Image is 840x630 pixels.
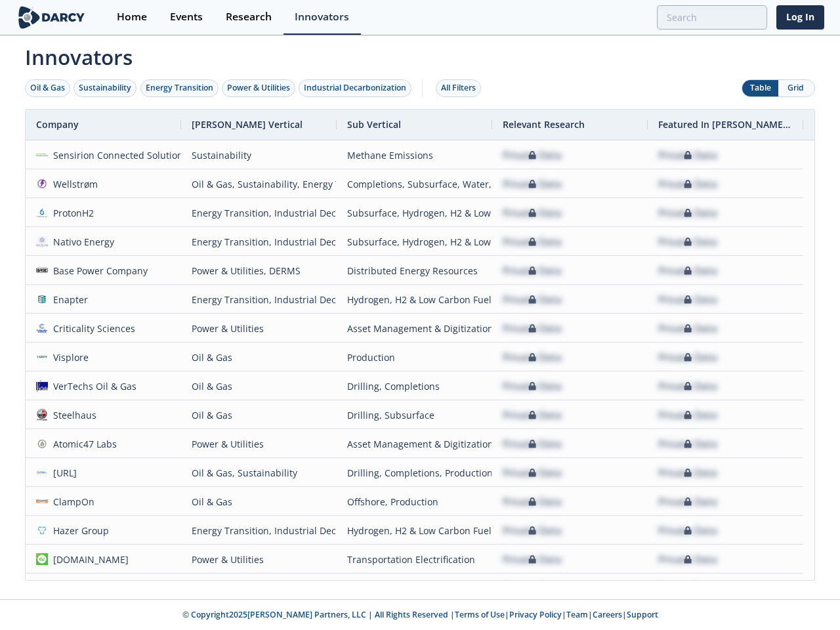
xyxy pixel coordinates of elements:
[347,488,482,516] div: Offshore, Production
[658,285,717,314] div: Private Data
[658,228,717,256] div: Private Data
[503,343,562,371] div: Private Data
[347,118,401,131] span: Sub Vertical
[192,285,326,314] div: Energy Transition, Industrial Decarbonization
[36,467,48,478] img: ea980f56-d14e-43ae-ac21-4d173c6edf7c
[192,401,326,429] div: Oil & Gas
[48,574,108,602] div: Ignis Energy
[658,545,717,574] div: Private Data
[658,372,717,400] div: Private Data
[36,207,48,219] img: 9c95c6f0-4dc2-42bd-b77a-e8faea8af569
[192,516,326,545] div: Energy Transition, Industrial Decarbonization
[503,516,562,545] div: Private Data
[347,141,482,169] div: Methane Emissions
[347,228,482,256] div: Subsurface, Hydrogen, H2 & Low Carbon Fuels
[503,199,562,227] div: Private Data
[192,228,326,256] div: Energy Transition, Industrial Decarbonization, Oil & Gas
[627,609,658,620] a: Support
[776,5,824,30] a: Log In
[146,82,213,94] div: Energy Transition
[192,430,326,458] div: Power & Utilities
[192,459,326,487] div: Oil & Gas, Sustainability
[48,401,97,429] div: Steelhaus
[192,170,326,198] div: Oil & Gas, Sustainability, Energy Transition, Industrial Decarbonization
[658,199,717,227] div: Private Data
[347,314,482,343] div: Asset Management & Digitization
[25,79,70,97] button: Oil & Gas
[347,430,482,458] div: Asset Management & Digitization
[295,12,349,22] div: Innovators
[192,372,326,400] div: Oil & Gas
[36,322,48,334] img: f59c13b7-8146-4c0f-b540-69d0cf6e4c34
[36,264,48,276] img: d90f63b1-a088-44e9-a846-ea9cce8d3e08
[347,401,482,429] div: Drilling, Subsurface
[48,257,148,285] div: Base Power Company
[658,459,717,487] div: Private Data
[658,430,717,458] div: Private Data
[192,574,326,602] div: Energy Transition
[658,118,793,131] span: Featured In [PERSON_NAME] Live
[36,495,48,507] img: 1612893891037-1519912762584%5B1%5D
[36,380,48,392] img: 1613507502523-vertechs.jfif
[192,199,326,227] div: Energy Transition, Industrial Decarbonization, Oil & Gas
[192,257,326,285] div: Power & Utilities, DERMS
[48,285,89,314] div: Enapter
[503,488,562,516] div: Private Data
[509,609,562,620] a: Privacy Policy
[30,82,65,94] div: Oil & Gas
[18,609,822,621] p: © Copyright 2025 [PERSON_NAME] Partners, LLC | All Rights Reserved | | | | |
[436,79,481,97] button: All Filters
[503,545,562,574] div: Private Data
[48,372,137,400] div: VerTechs Oil & Gas
[658,574,717,602] div: Private Data
[593,609,622,620] a: Careers
[48,314,136,343] div: Criticality Sciences
[192,488,326,516] div: Oil & Gas
[503,228,562,256] div: Private Data
[503,257,562,285] div: Private Data
[16,6,87,29] img: logo-wide.svg
[503,401,562,429] div: Private Data
[347,199,482,227] div: Subsurface, Hydrogen, H2 & Low Carbon Fuels
[192,343,326,371] div: Oil & Gas
[658,401,717,429] div: Private Data
[503,372,562,400] div: Private Data
[503,141,562,169] div: Private Data
[48,488,95,516] div: ClampOn
[36,236,48,247] img: ebe80549-b4d3-4f4f-86d6-e0c3c9b32110
[347,545,482,574] div: Transportation Electrification
[226,12,272,22] div: Research
[36,178,48,190] img: c4410f02-09cb-40fa-b332-5e437c8e7c40
[347,372,482,400] div: Drilling, Completions
[36,409,48,421] img: steelhausinc.com.png
[503,285,562,314] div: Private Data
[192,141,326,169] div: Sustainability
[192,118,303,131] span: [PERSON_NAME] Vertical
[566,609,588,620] a: Team
[347,285,482,314] div: Hydrogen, H2 & Low Carbon Fuels
[503,574,562,602] div: Private Data
[48,228,115,256] div: Nativo Energy
[192,545,326,574] div: Power & Utilities
[347,459,482,487] div: Drilling, Completions, Production, Flaring
[742,80,778,96] button: Table
[658,516,717,545] div: Private Data
[79,82,131,94] div: Sustainability
[778,80,814,96] button: Grid
[48,459,77,487] div: [URL]
[48,141,188,169] div: Sensirion Connected Solutions
[657,5,767,30] input: Advanced Search
[36,553,48,565] img: ev.energy.png
[503,314,562,343] div: Private Data
[36,293,48,305] img: 1610735133938-Enapter.png
[347,516,482,545] div: Hydrogen, H2 & Low Carbon Fuels
[36,524,48,536] img: 1636581572366-1529576642972%5B1%5D
[441,82,476,94] div: All Filters
[222,79,295,97] button: Power & Utilities
[48,199,94,227] div: ProtonH2
[347,574,482,602] div: New Energies, Other
[117,12,147,22] div: Home
[658,343,717,371] div: Private Data
[347,257,482,285] div: Distributed Energy Resources
[48,545,129,574] div: [DOMAIN_NAME]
